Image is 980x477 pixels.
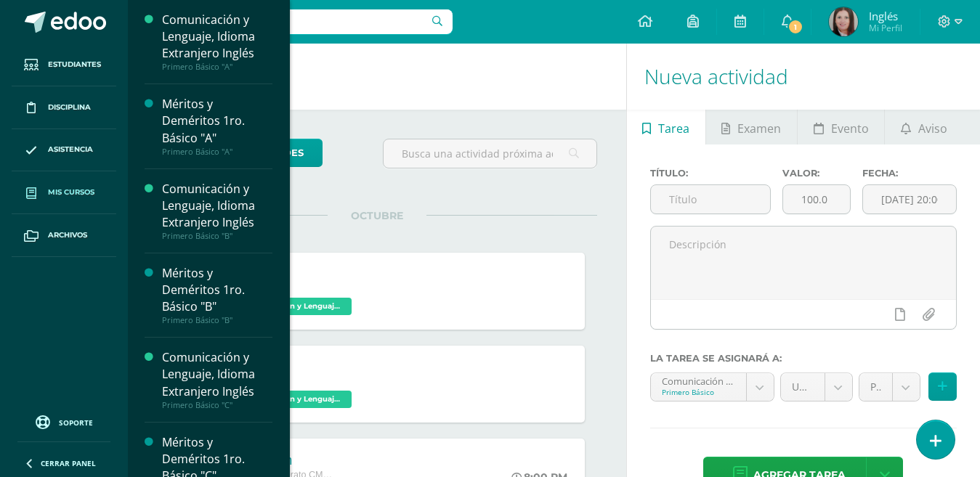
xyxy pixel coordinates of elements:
[627,110,705,144] a: Tarea
[162,315,272,325] div: Primero Básico "B"
[48,102,91,113] span: Disciplina
[228,267,355,282] div: Final Test
[781,373,852,401] a: Unidad 4
[48,59,101,70] span: Estudiantes
[662,373,735,387] div: Comunicación y Lenguaje, Idioma Extranjero Inglés 'A'
[918,111,947,146] span: Aviso
[869,9,902,23] span: Inglés
[328,209,426,222] span: OCTUBRE
[162,349,272,399] div: Comunicación y Lenguaje, Idioma Extranjero Inglés
[228,360,355,375] div: Final Test
[651,373,774,401] a: Comunicación y Lenguaje, Idioma Extranjero Inglés 'A'Primero Básico
[644,44,963,110] h1: Nueva actividad
[863,185,956,213] input: Fecha de entrega
[650,353,957,364] label: La tarea se asignará a:
[162,96,272,156] a: Méritos y Deméritos 1ro. Básico "A"Primero Básico "A"
[162,400,272,410] div: Primero Básico "C"
[783,185,850,213] input: Puntos máximos
[662,387,735,397] div: Primero Básico
[162,147,272,157] div: Primero Básico "A"
[162,231,272,241] div: Primero Básico "B"
[859,373,920,401] a: Parcial (10.0%)
[798,110,884,144] a: Evento
[651,185,771,213] input: Título
[228,298,352,315] span: Comunicación y Lenguaje, Idioma Extranjero Inglés 'B'
[792,373,814,401] span: Unidad 4
[787,19,803,35] span: 1
[869,22,902,34] span: Mi Perfil
[862,168,957,179] label: Fecha:
[870,373,881,401] span: Parcial (10.0%)
[12,86,116,129] a: Disciplina
[162,12,272,72] a: Comunicación y Lenguaje, Idioma Extranjero InglésPrimero Básico "A"
[162,12,272,62] div: Comunicación y Lenguaje, Idioma Extranjero Inglés
[41,458,96,468] span: Cerrar panel
[162,265,272,325] a: Méritos y Deméritos 1ro. Básico "B"Primero Básico "B"
[12,214,116,257] a: Archivos
[885,110,963,144] a: Aviso
[162,96,272,146] div: Méritos y Deméritos 1ro. Básico "A"
[706,110,797,144] a: Examen
[12,171,116,214] a: Mis cursos
[48,187,94,198] span: Mis cursos
[782,168,851,179] label: Valor:
[137,9,453,34] input: Busca un usuario...
[17,412,110,431] a: Soporte
[831,111,869,146] span: Evento
[162,181,272,241] a: Comunicación y Lenguaje, Idioma Extranjero InglésPrimero Básico "B"
[145,44,609,110] h1: Actividades
[162,349,272,409] a: Comunicación y Lenguaje, Idioma Extranjero InglésPrimero Básico "C"
[162,181,272,231] div: Comunicación y Lenguaje, Idioma Extranjero Inglés
[48,229,87,241] span: Archivos
[228,453,377,468] div: Final exam
[162,265,272,315] div: Méritos y Deméritos 1ro. Básico "B"
[384,139,596,168] input: Busca una actividad próxima aquí...
[162,62,272,72] div: Primero Básico "A"
[737,111,781,146] span: Examen
[12,129,116,172] a: Asistencia
[12,44,116,86] a: Estudiantes
[650,168,772,179] label: Título:
[829,7,858,36] img: e03ec1ec303510e8e6f60bf4728ca3bf.png
[658,111,689,146] span: Tarea
[48,144,93,155] span: Asistencia
[59,417,93,428] span: Soporte
[228,391,352,408] span: Comunicación y Lenguaje, Idioma Extranjero Inglés 'C'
